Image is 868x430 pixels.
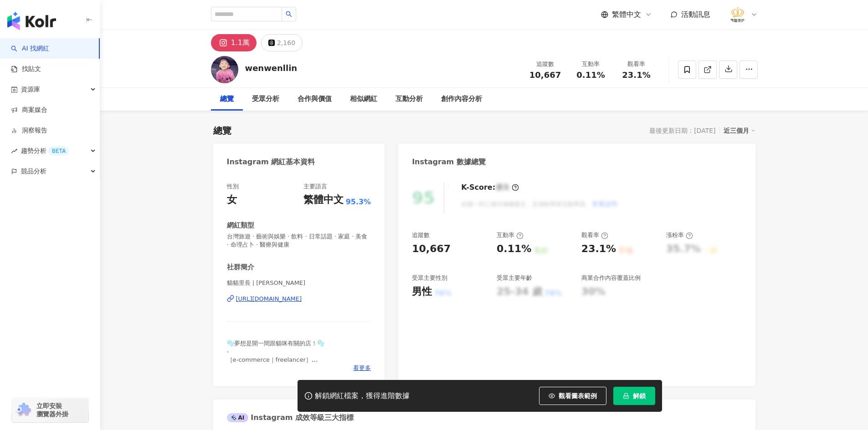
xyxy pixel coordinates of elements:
[227,340,362,421] span: 🫧夢想是開一間跟貓咪有關的店！🫧 - ［e-commerce｜freelancer］ ｜品牌行銷｜禮生SG｜領隊導遊｜ - 🛖貓屋🌍選物 @meowoo.maima 🛒 - 👼149149149...
[231,36,250,49] div: 1.1萬
[227,221,254,230] div: 網紅類型
[252,94,279,105] div: 受眾分析
[353,364,371,372] span: 看更多
[729,6,746,23] img: %E6%B3%95%E5%96%AC%E9%86%AB%E7%BE%8E%E8%A8%BA%E6%89%80_LOGO%20.png
[21,161,46,182] span: 競品分析
[12,398,88,422] a: chrome extension立即安裝 瀏覽器外掛
[227,295,371,303] a: [URL][DOMAIN_NAME]
[497,242,531,256] div: 0.11%
[724,125,755,137] div: 近三個月
[11,65,41,74] a: 找貼文
[412,231,430,239] div: 追蹤數
[227,182,239,191] div: 性別
[48,147,69,156] div: BETA
[412,157,486,167] div: Instagram 數據總覽
[315,391,410,401] div: 解鎖網紅檔案，獲得進階數據
[11,126,47,135] a: 洞察報告
[11,106,47,115] a: 商案媒合
[227,233,371,249] span: 台灣旅遊 · 藝術與娛樂 · 飲料 · 日常話題 · 家庭 · 美食 · 命理占卜 · 醫療與健康
[581,242,616,256] div: 23.1%
[261,34,303,51] button: 2,160
[11,44,49,53] a: searchAI 找網紅
[303,182,327,191] div: 主要語言
[15,403,32,417] img: chrome extension
[633,392,646,400] span: 解鎖
[227,413,249,422] div: AI
[7,12,56,30] img: logo
[236,295,302,303] div: [URL][DOMAIN_NAME]
[227,413,354,423] div: Instagram 成效等級三大指標
[245,62,298,74] div: wenwenllin
[227,279,371,287] span: 貓貓里長 | [PERSON_NAME]
[539,387,606,405] button: 觀看圖表範例
[574,60,608,69] div: 互動率
[612,10,641,20] span: 繁體中文
[213,124,231,137] div: 總覽
[21,141,69,161] span: 趨勢分析
[649,127,715,134] div: 最後更新日期：[DATE]
[286,11,292,17] span: search
[528,60,563,69] div: 追蹤數
[412,274,447,282] div: 受眾主要性別
[623,393,629,399] span: lock
[227,193,237,207] div: 女
[227,263,254,272] div: 社群簡介
[576,71,605,80] span: 0.11%
[21,79,40,100] span: 資源庫
[619,60,654,69] div: 觀看率
[666,231,693,239] div: 漲粉率
[350,94,377,105] div: 相似網紅
[395,94,423,105] div: 互動分析
[497,274,532,282] div: 受眾主要年齡
[441,94,482,105] div: 創作內容分析
[303,193,344,207] div: 繁體中文
[497,231,524,239] div: 互動率
[613,387,655,405] button: 解鎖
[346,197,371,207] span: 95.3%
[412,285,432,299] div: 男性
[211,56,238,83] img: KOL Avatar
[529,70,561,80] span: 10,667
[220,94,234,105] div: 總覽
[681,10,710,19] span: 活動訊息
[622,71,650,80] span: 23.1%
[227,157,315,167] div: Instagram 網紅基本資料
[559,392,597,400] span: 觀看圖表範例
[11,148,17,154] span: rise
[211,34,257,51] button: 1.1萬
[412,242,451,256] div: 10,667
[298,94,332,105] div: 合作與價值
[36,402,68,418] span: 立即安裝 瀏覽器外掛
[581,231,608,239] div: 觀看率
[581,274,641,282] div: 商業合作內容覆蓋比例
[461,182,519,192] div: K-Score :
[277,36,295,49] div: 2,160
